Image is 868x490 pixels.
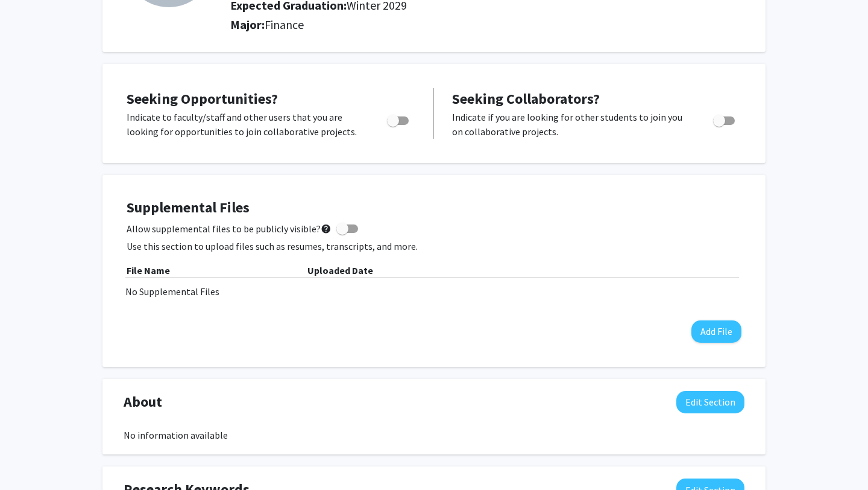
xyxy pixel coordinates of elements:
[127,110,364,139] p: Indicate to faculty/staff and other users that you are looking for opportunities to join collabor...
[691,320,741,343] button: Add File
[127,239,741,253] p: Use this section to upload files such as resumes, transcripts, and more.
[127,199,741,217] h4: Supplemental Files
[307,264,373,276] b: Uploaded Date
[230,17,744,32] h2: Major:
[708,110,741,128] div: Toggle
[124,428,744,442] div: No information available
[382,110,415,128] div: Toggle
[676,391,744,413] button: Edit About
[9,436,51,481] iframe: Chat
[321,221,332,236] mat-icon: help
[452,89,600,108] span: Seeking Collaborators?
[265,17,304,32] span: Finance
[127,89,278,108] span: Seeking Opportunities?
[127,221,332,236] span: Allow supplemental files to be publicly visible?
[452,110,690,139] p: Indicate if you are looking for other students to join you on collaborative projects.
[127,264,170,276] b: File Name
[125,284,743,299] div: No Supplemental Files
[124,391,162,413] span: About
